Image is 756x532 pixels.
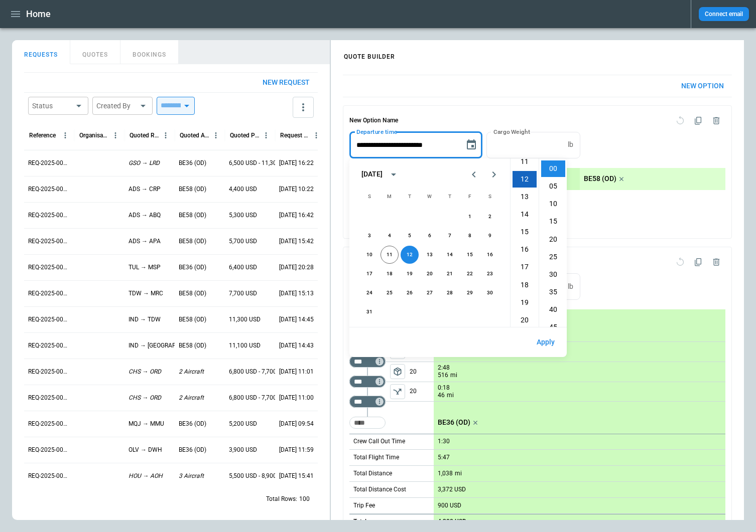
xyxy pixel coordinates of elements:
[568,140,573,149] p: lb
[441,284,459,302] button: 28
[699,7,749,21] button: Connect email
[441,246,459,264] button: 14
[349,356,386,368] div: Too short
[229,472,290,480] p: 5,500 USD - 8,900 USD
[438,502,461,509] p: 900 USD
[129,185,161,194] p: ADS → CRP
[229,446,257,454] p: 3,900 USD
[584,174,616,183] p: BE58 (OD)
[671,112,689,130] span: Reset quote option
[541,178,565,195] li: 5 minutes
[353,469,392,478] p: Total Distance
[279,368,314,376] p: [DATE] 11:01
[332,43,407,65] h4: QUOTE BUILDER
[513,189,537,205] li: 13 hours
[481,187,499,207] span: Saturday
[438,364,450,372] p: 2:48
[229,315,261,324] p: 11,300 USD
[541,266,565,283] li: 30 minutes
[356,127,398,136] label: Departure time
[671,253,689,271] span: Reset quote option
[360,303,379,321] button: 31
[513,277,537,293] li: 18 hours
[96,101,137,111] div: Created By
[59,129,72,142] button: Reference column menu
[401,187,419,207] span: Tuesday
[179,237,206,246] p: BE58 (OD)
[28,446,70,454] p: REQ-2025-000240
[255,73,318,92] button: New request
[410,382,434,401] p: 20
[179,211,206,220] p: BE58 (OD)
[26,8,51,20] h1: Home
[513,224,537,240] li: 15 hours
[310,129,323,142] button: Request Created At (UTC-05:00) column menu
[481,246,499,264] button: 16
[493,127,530,136] label: Cargo Weight
[401,227,419,245] button: 5
[280,132,310,139] div: Request Created At (UTC-05:00)
[461,208,479,226] button: 1
[28,341,70,350] p: REQ-2025-000244
[360,265,379,283] button: 17
[279,237,314,246] p: [DATE] 15:42
[529,331,563,353] button: Apply
[129,446,162,454] p: OLV → DWH
[229,341,261,350] p: 11,100 USD
[401,246,419,264] button: 12
[401,265,419,283] button: 19
[28,315,70,324] p: REQ-2025-000245
[360,227,379,245] button: 3
[28,237,70,246] p: REQ-2025-000248
[353,518,366,525] h6: Total
[447,391,454,400] p: mi
[393,367,403,377] span: package_2
[481,227,499,245] button: 9
[421,246,439,264] button: 13
[28,420,70,428] p: REQ-2025-000241
[541,249,565,265] li: 25 minutes
[299,495,310,503] p: 100
[360,284,379,302] button: 24
[266,495,297,503] p: Total Rows:
[279,446,314,454] p: [DATE] 11:59
[179,446,206,454] p: BE36 (OD)
[461,187,479,207] span: Friday
[421,265,439,283] button: 20
[28,368,70,376] p: REQ-2025-000243
[129,315,161,324] p: IND → TDW
[129,263,161,272] p: TUL → MSP
[438,384,450,392] p: 0:18
[279,263,314,272] p: [DATE] 20:28
[707,253,725,271] span: Delete quote option
[513,294,537,311] li: 19 hours
[450,371,457,380] p: mi
[130,132,159,139] div: Quoted Route
[541,284,565,300] li: 35 minutes
[464,164,484,185] button: Previous month
[541,301,565,318] li: 40 minutes
[279,341,314,350] p: [DATE] 14:43
[229,263,257,272] p: 6,400 USD
[349,376,386,388] div: Too short
[390,364,405,379] span: Type of sector
[179,263,206,272] p: BE36 (OD)
[129,341,205,350] p: IND → [GEOGRAPHIC_DATA]
[353,485,406,494] p: Total Distance Cost
[511,158,539,327] ul: Select hours
[513,171,537,188] li: 12 hours
[360,187,379,207] span: Sunday
[229,394,290,402] p: 6,800 USD - 7,700 USD
[279,211,314,220] p: [DATE] 16:42
[279,394,314,402] p: [DATE] 11:00
[381,284,399,302] button: 25
[438,438,450,445] p: 1:30
[179,315,206,324] p: BE58 (OD)
[279,289,314,298] p: [DATE] 15:13
[129,289,163,298] p: TDW → MRC
[441,227,459,245] button: 7
[349,396,386,408] div: Too short
[353,437,405,446] p: Crew Call Out Time
[689,112,707,130] span: Duplicate quote option
[541,231,565,248] li: 20 minutes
